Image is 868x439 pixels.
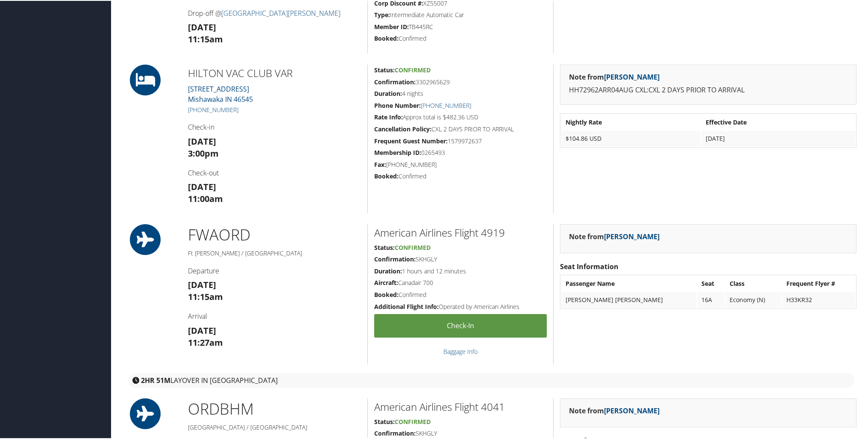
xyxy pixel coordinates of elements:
[188,122,361,131] h4: Check-in
[782,275,855,291] th: Frequent Flyer #
[188,324,216,335] strong: [DATE]
[188,65,361,80] h2: HILTON VAC CLUB VAR
[188,336,223,347] strong: 11:27am
[782,291,855,307] td: H33KR32
[374,136,448,144] strong: Frequent Guest Number:
[374,22,409,30] strong: Member ID:
[374,313,547,337] a: Check-in
[188,33,223,44] strong: 11:15am
[374,124,547,133] h5: CXL 2 DAYS PRIOR TO ARRIVAL
[188,135,216,146] strong: [DATE]
[188,8,361,17] h4: Drop-off @
[561,291,696,307] td: [PERSON_NAME] [PERSON_NAME]
[374,89,547,97] h5: 4 nights
[561,130,701,145] td: $104.86 USD
[374,148,547,156] h5: 0265493
[188,167,361,177] h4: Check-out
[374,22,547,30] h5: TB445RC
[188,223,361,245] h1: FWA ORD
[374,417,395,425] strong: Status:
[374,124,431,132] strong: Cancellation Policy:
[443,347,478,355] a: Baggage Info
[374,302,547,310] h5: Operated by American Airlines
[701,114,855,129] th: Effective Date
[188,147,219,158] strong: 3:00pm
[725,275,781,291] th: Class
[569,71,660,81] strong: Note from
[395,65,431,73] span: Confirmed
[374,278,398,286] strong: Aircraft:
[374,89,402,97] strong: Duration:
[374,428,416,436] strong: Confirmation:
[188,83,253,103] a: [STREET_ADDRESS]Mishawaka IN 46545
[374,399,547,413] h2: American Airlines Flight 4041
[374,266,402,274] strong: Duration:
[395,417,431,425] span: Confirmed
[374,225,547,239] h2: American Airlines Flight 4919
[374,254,547,263] h5: SKHGLY
[421,101,471,109] a: [PHONE_NUMBER]
[697,275,724,291] th: Seat
[188,311,361,320] h4: Arrival
[604,405,660,415] a: [PERSON_NAME]
[569,405,660,415] strong: Note from
[188,248,361,257] h5: Ft [PERSON_NAME] / [GEOGRAPHIC_DATA]
[374,33,547,42] h5: Confirmed
[374,101,421,109] strong: Phone Number:
[374,148,421,156] strong: Membership ID:
[374,254,416,262] strong: Confirmation:
[188,265,361,275] h4: Departure
[374,428,547,437] h5: SKHGLY
[395,243,431,251] span: Confirmed
[725,291,781,307] td: Economy (N)
[374,171,547,180] h5: Confirmed
[374,65,395,73] strong: Status:
[604,231,660,240] a: [PERSON_NAME]
[188,21,216,32] strong: [DATE]
[374,77,416,85] strong: Confirmation:
[374,278,547,286] h5: Canadair 700
[141,375,170,384] strong: 2HR 51M
[561,275,696,291] th: Passenger Name
[221,8,340,17] a: [GEOGRAPHIC_DATA][PERSON_NAME]
[374,10,547,18] h5: Intermediate Automatic Car
[374,243,395,251] strong: Status:
[374,266,547,275] h5: 1 hours and 12 minutes
[374,112,403,120] strong: Rate Info:
[374,290,399,298] strong: Booked:
[604,71,660,81] a: [PERSON_NAME]
[374,171,399,179] strong: Booked:
[701,130,855,145] td: [DATE]
[188,397,361,419] h1: ORD BHM
[374,160,386,168] strong: Fax:
[374,33,399,42] strong: Booked:
[188,192,223,204] strong: 11:00am
[128,372,854,387] div: layover in [GEOGRAPHIC_DATA]
[188,278,216,290] strong: [DATE]
[697,291,724,307] td: 16A
[188,180,216,192] strong: [DATE]
[374,290,547,298] h5: Confirmed
[560,261,619,270] strong: Seat Information
[374,302,439,310] strong: Additional Flight Info:
[188,422,361,431] h5: [GEOGRAPHIC_DATA] / [GEOGRAPHIC_DATA]
[374,136,547,145] h5: 1579972637
[569,231,660,240] strong: Note from
[561,114,701,129] th: Nightly Rate
[374,160,547,168] h5: [PHONE_NUMBER]
[374,112,547,121] h5: Approx total is $482.36 USD
[188,105,238,113] a: [PHONE_NUMBER]
[374,10,390,18] strong: Type:
[374,77,547,86] h5: 3302965629
[569,84,847,95] p: HH72962ARR04AUG CXL:CXL 2 DAYS PRIOR TO ARRIVAL
[188,290,223,302] strong: 11:15am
